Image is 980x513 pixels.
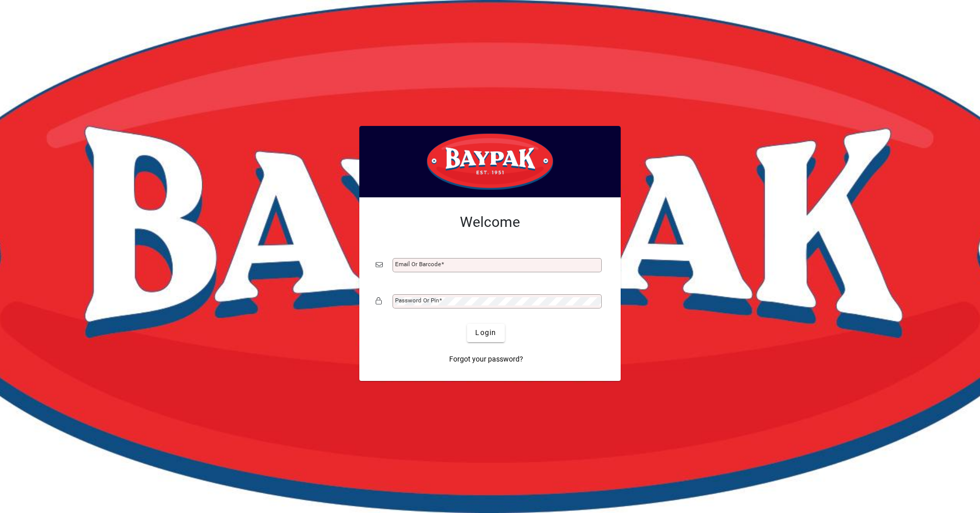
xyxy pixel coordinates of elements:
[395,297,439,304] mat-label: Password or Pin
[445,350,527,369] a: Forgot your password?
[475,327,496,338] span: Login
[467,324,504,342] button: Login
[395,261,441,268] mat-label: Email or Barcode
[376,214,604,231] h2: Welcome
[449,354,523,365] span: Forgot your password?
